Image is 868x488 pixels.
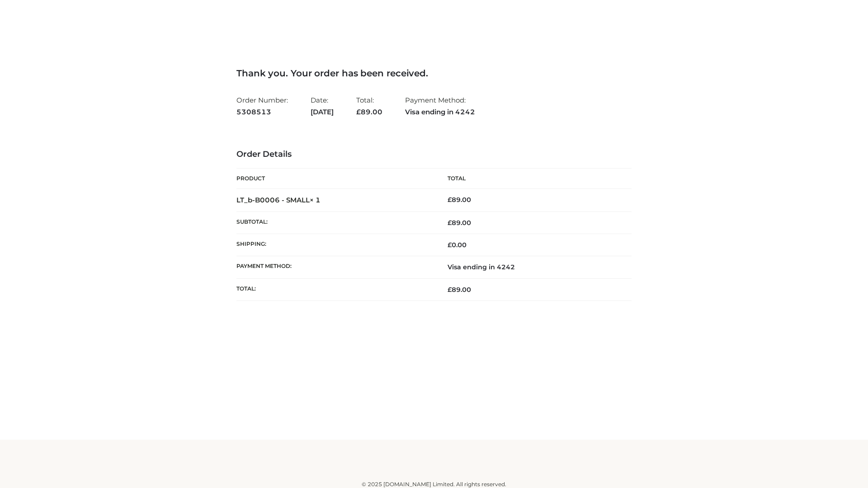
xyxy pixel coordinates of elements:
strong: × 1 [310,196,321,204]
span: £ [448,196,452,204]
span: £ [448,219,452,227]
span: £ [356,108,361,116]
th: Payment method: [236,256,434,278]
th: Shipping: [236,234,434,256]
li: Order Number: [236,92,288,120]
bdi: 89.00 [448,196,471,204]
bdi: 0.00 [448,241,467,249]
li: Total: [356,92,382,120]
span: £ [448,286,452,294]
strong: [DATE] [311,106,334,118]
strong: 5308513 [236,106,288,118]
h3: Thank you. Your order has been received. [236,68,632,79]
th: Total: [236,278,434,300]
td: Visa ending in 4242 [434,256,632,278]
th: Product [236,169,434,189]
strong: Visa ending in 4242 [405,106,475,118]
span: £ [448,241,452,249]
th: Subtotal: [236,211,434,234]
th: Total [434,169,632,189]
li: Payment Method: [405,92,475,120]
span: 89.00 [448,219,471,227]
li: Date: [311,92,334,120]
span: 89.00 [356,108,382,116]
strong: LT_b-B0006 - SMALL [236,196,321,204]
h3: Order Details [236,150,632,160]
span: 89.00 [448,286,471,294]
